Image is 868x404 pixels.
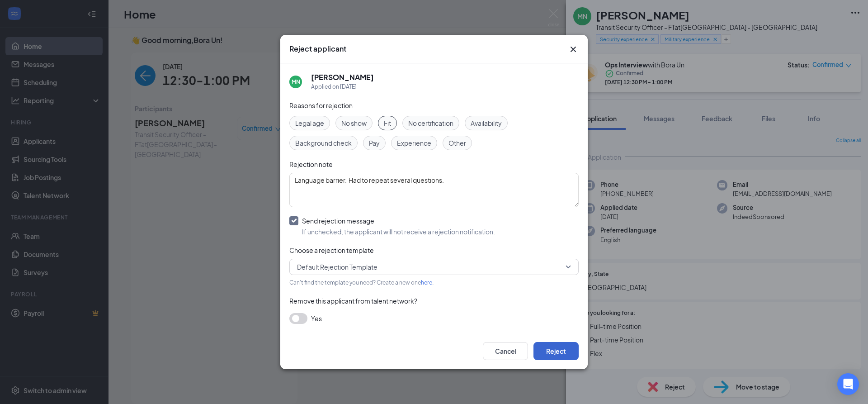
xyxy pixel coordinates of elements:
[297,260,377,274] span: Default Rejection Template
[837,373,859,395] div: Open Intercom Messenger
[292,78,300,86] div: MN
[483,342,528,360] button: Cancel
[289,279,434,286] span: Can't find the template you need? Create a new one .
[397,138,431,148] span: Experience
[408,118,453,128] span: No certification
[311,82,374,91] div: Applied on [DATE]
[448,138,466,148] span: Other
[289,173,579,207] textarea: Language barrier. Had to repeat several questions.
[311,313,322,324] span: Yes
[289,44,346,54] h3: Reject applicant
[471,118,502,128] span: Availability
[341,118,367,128] span: No show
[369,138,380,148] span: Pay
[311,72,374,82] h5: [PERSON_NAME]
[421,279,432,286] a: here
[384,118,391,128] span: Fit
[533,342,579,360] button: Reject
[295,138,352,148] span: Background check
[289,101,353,109] span: Reasons for rejection
[295,118,324,128] span: Legal age
[289,246,374,254] span: Choose a rejection template
[289,160,333,168] span: Rejection note
[568,44,579,55] svg: Cross
[568,44,579,55] button: Close
[289,297,417,305] span: Remove this applicant from talent network?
